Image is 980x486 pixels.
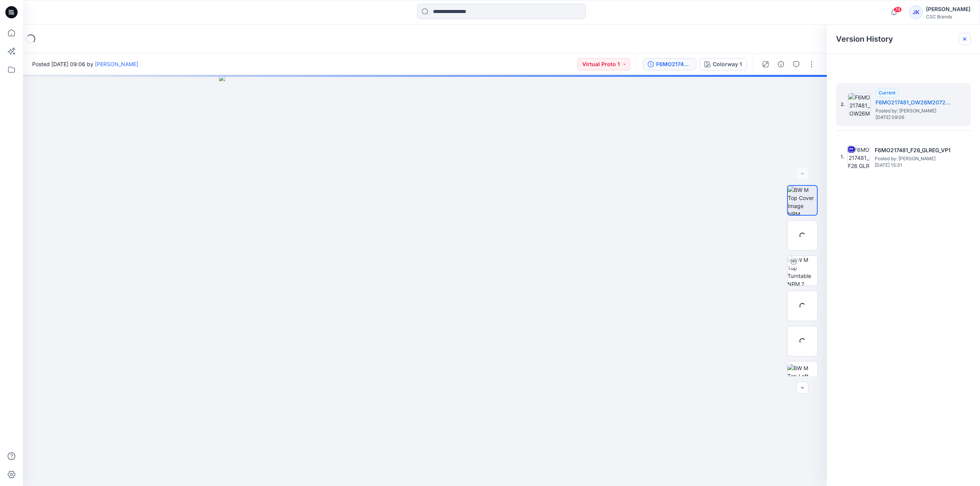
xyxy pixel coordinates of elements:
[875,155,951,163] span: Posted by: Joey Kim
[699,58,747,70] button: Colorway 1
[875,163,951,168] span: [DATE] 15:31
[875,107,952,115] span: Posted by: Joey Kim
[219,75,630,486] img: eyJhbGciOiJIUzI1NiIsImtpZCI6IjAiLCJzbHQiOiJzZXMiLCJ0eXAiOiJKV1QifQ.eyJkYXRhIjp7InR5cGUiOiJzdG9yYW...
[788,186,817,215] img: BW M Top Cover Image NRM
[926,14,970,20] div: CSC Brands
[643,58,696,70] button: F6MO217481_OW26M2072_F26_GLREG_VFA
[875,98,952,107] h5: F6MO217481_OW26M2072_F26_GLREG_VFA
[95,61,138,67] a: [PERSON_NAME]
[787,256,817,286] img: BW M Top Turntable NRM 2
[32,60,138,68] span: Posted [DATE] 09:06 by
[836,34,893,44] span: Version History
[875,146,951,155] h5: F6MO217481_F26_GLREG_VP1
[775,58,787,70] button: Details
[847,145,870,168] img: F6MO217481_F26_GLREG_VP1
[848,93,871,116] img: F6MO217481_OW26M2072_F26_GLREG_VFA
[713,60,742,68] div: Colorway 1
[841,101,845,108] span: 2.
[962,36,968,42] button: Close
[893,7,902,13] span: 74
[926,5,970,14] div: [PERSON_NAME]
[656,60,691,68] div: F6MO217481_OW26M2072_F26_GLREG_VFA
[879,90,895,96] span: Current
[787,364,817,388] img: BW M Top Left NRM
[875,115,952,120] span: [DATE] 09:06
[841,153,844,160] span: 1.
[909,5,923,19] div: JK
